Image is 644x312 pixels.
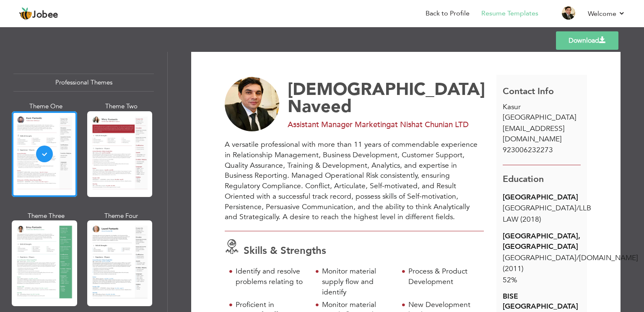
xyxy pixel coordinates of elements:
a: Back to Profile [426,9,470,18]
div: Professional Themes [13,74,154,92]
span: at Nishat Chunian LTD [391,119,469,130]
span: Kasur [503,102,521,112]
span: Jobee [32,10,58,20]
div: Monitor material supply flow and identify [322,266,391,297]
img: jobee.io [19,7,32,20]
img: No image [225,77,279,131]
span: (2018) [520,215,541,224]
span: Assistant Manager Marketing [288,119,391,130]
span: 52% [503,275,517,285]
a: Download [556,31,618,50]
span: [DEMOGRAPHIC_DATA] [288,78,485,101]
a: Jobee [19,7,58,20]
div: Theme Three [13,212,79,220]
span: (2011) [503,264,524,274]
span: Education [503,173,544,185]
div: Theme One [13,102,79,111]
span: Skills & Strengths [244,244,326,258]
img: Profile Img [562,6,575,20]
div: Process & Product Development [408,266,478,287]
div: A versatile professional with more than 11 years of commendable experience in Relationship Manage... [225,140,484,222]
span: Naveed [288,95,352,118]
div: Identify and resolve problems relating to [236,266,305,287]
span: Contact Info [503,85,554,97]
div: [GEOGRAPHIC_DATA] [503,192,581,203]
div: [GEOGRAPHIC_DATA], [GEOGRAPHIC_DATA] [503,231,581,252]
a: Welcome [588,9,625,19]
span: / [576,253,579,263]
span: / [576,203,579,213]
span: [GEOGRAPHIC_DATA] LLB [503,203,591,213]
div: Theme Four [89,212,154,220]
div: Theme Two [89,102,154,111]
a: Resume Templates [481,9,538,18]
span: [GEOGRAPHIC_DATA] [DOMAIN_NAME] [503,253,638,263]
span: 923006232273 [503,145,553,155]
span: [GEOGRAPHIC_DATA] [503,113,576,122]
span: LAW [503,215,518,224]
span: [EMAIL_ADDRESS][DOMAIN_NAME] [503,124,565,144]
